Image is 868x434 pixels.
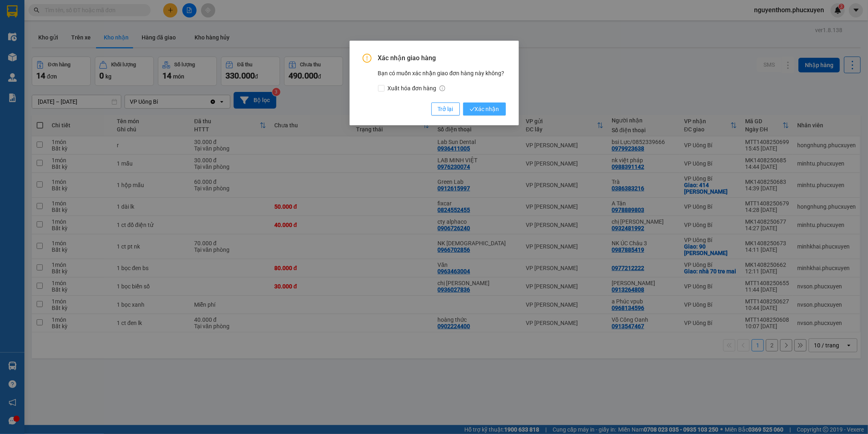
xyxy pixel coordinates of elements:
[439,85,445,91] span: info-circle
[470,105,499,113] span: Xác nhận
[378,69,506,93] div: Bạn có muốn xác nhận giao đơn hàng này không?
[385,84,449,93] span: Xuất hóa đơn hàng
[470,107,475,112] span: check
[363,54,372,63] span: exclamation-circle
[438,105,453,113] span: Trở lại
[463,103,506,116] button: checkXác nhận
[431,103,460,116] button: Trở lại
[378,54,506,63] span: Xác nhận giao hàng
